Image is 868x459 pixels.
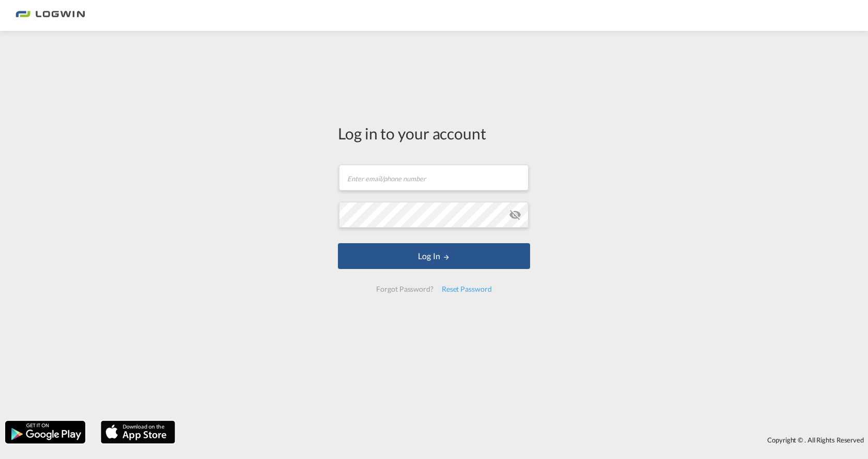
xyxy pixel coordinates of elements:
[4,420,86,445] img: google.png
[438,280,496,298] div: Reset Password
[372,280,437,298] div: Forgot Password?
[338,243,530,269] button: LOGIN
[338,122,530,144] div: Log in to your account
[100,420,176,445] img: apple.png
[16,4,85,27] img: bc73a0e0d8c111efacd525e4c8ad7d32.png
[339,165,529,191] input: Enter email/phone number
[509,209,521,221] md-icon: icon-eye-off
[180,431,868,449] div: Copyright © . All Rights Reserved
